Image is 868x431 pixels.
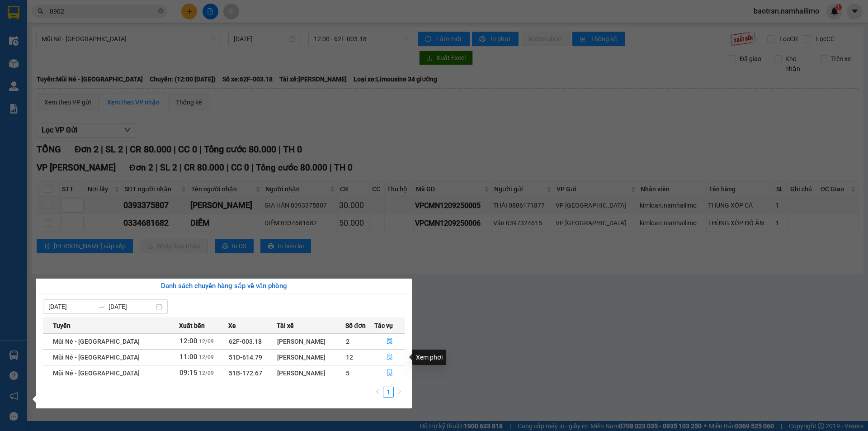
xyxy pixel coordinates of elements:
[412,350,446,365] div: Xem phơi
[396,389,402,394] span: right
[387,338,393,345] span: file-done
[387,369,393,377] span: file-done
[179,337,198,345] span: 12:00
[228,321,236,331] span: Xe
[346,354,353,361] span: 12
[383,387,393,397] a: 1
[345,321,366,331] span: Số đơn
[53,369,140,377] span: Mũi Né - [GEOGRAPHIC_DATA]
[86,29,159,42] div: 0858607310
[179,369,198,377] span: 09:15
[53,321,71,331] span: Tuyến
[8,40,80,53] div: 0382811038
[375,350,404,365] button: file-done
[374,321,393,331] span: Tác vụ
[199,338,214,345] span: 12/09
[53,338,140,345] span: Mũi Né - [GEOGRAPHIC_DATA]
[229,338,262,345] span: 62F-003.18
[372,387,383,398] button: left
[199,370,214,376] span: 12/09
[179,321,205,331] span: Xuất bến
[199,354,214,360] span: 12/09
[375,389,380,394] span: left
[108,302,154,312] input: Đến ngày
[8,29,80,40] div: phước
[98,303,105,310] span: swap-right
[387,354,393,361] span: file-done
[394,387,405,398] li: Next Page
[179,353,198,361] span: 11:00
[98,303,105,310] span: to
[229,354,262,361] span: 51D-614.79
[394,387,405,398] button: right
[8,9,22,18] span: Gửi:
[86,19,159,29] div: Quy
[372,387,383,398] li: Previous Page
[277,321,294,331] span: Tài xế
[375,334,404,349] button: file-done
[85,58,160,71] div: 50.000
[86,8,159,19] div: VP Mũi Né
[8,8,80,29] div: VP [PERSON_NAME]
[277,368,345,378] div: [PERSON_NAME]
[86,9,108,18] span: Nhận:
[85,61,98,70] span: CC :
[53,354,140,361] span: Mũi Né - [GEOGRAPHIC_DATA]
[346,338,349,345] span: 2
[383,387,394,398] li: 1
[43,281,405,292] div: Danh sách chuyến hàng sắp về văn phòng
[375,366,404,380] button: file-done
[277,336,345,346] div: [PERSON_NAME]
[48,302,94,312] input: Từ ngày
[277,352,345,362] div: [PERSON_NAME]
[229,369,262,377] span: 51B-172.67
[346,369,349,377] span: 5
